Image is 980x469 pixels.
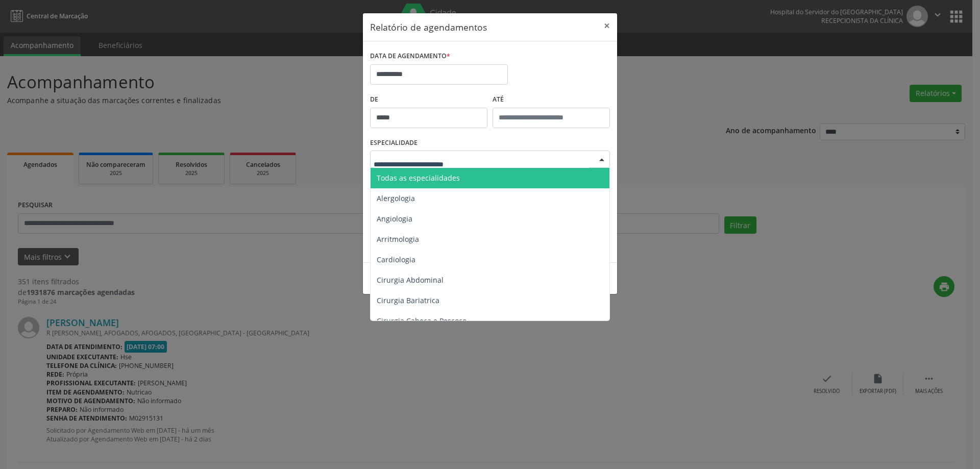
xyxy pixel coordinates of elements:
span: Cirurgia Cabeça e Pescoço [377,316,467,326]
span: Alergologia [377,193,415,203]
label: ATÉ [493,92,610,108]
label: DATA DE AGENDAMENTO [370,48,450,64]
span: Angiologia [377,214,412,224]
label: ESPECIALIDADE [370,135,418,151]
span: Cirurgia Abdominal [377,275,444,285]
span: Todas as especialidades [377,173,460,183]
span: Arritmologia [377,234,419,244]
span: Cirurgia Bariatrica [377,295,439,305]
h5: Relatório de agendamentos [370,20,487,34]
span: Cardiologia [377,255,415,264]
button: Close [597,13,617,38]
label: De [370,92,487,108]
